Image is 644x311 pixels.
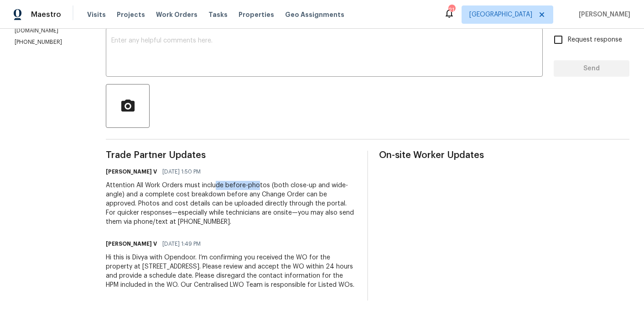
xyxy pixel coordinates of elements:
span: Geo Assignments [285,10,344,19]
span: [DATE] 1:50 PM [162,167,201,176]
span: Request response [568,35,622,45]
span: Maestro [31,10,61,19]
span: [GEOGRAPHIC_DATA] [469,10,532,19]
span: Projects [117,10,145,19]
h6: [PERSON_NAME] V [106,239,157,248]
span: Tasks [208,11,228,18]
div: 21 [448,5,455,15]
span: Trade Partner Updates [106,151,356,160]
span: Properties [239,10,274,19]
span: [PERSON_NAME] [575,10,630,19]
span: On-site Worker Updates [379,151,629,160]
span: [DATE] 1:49 PM [162,239,201,248]
p: [PHONE_NUMBER] [15,38,84,46]
div: Attention All Work Orders must include before-photos (both close-up and wide-angle) and a complet... [106,181,356,227]
h6: [PERSON_NAME] V [106,167,157,176]
div: Hi this is Divya with Opendoor. I’m confirming you received the WO for the property at [STREET_AD... [106,253,356,290]
span: Work Orders [156,10,197,19]
span: Visits [87,10,106,19]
